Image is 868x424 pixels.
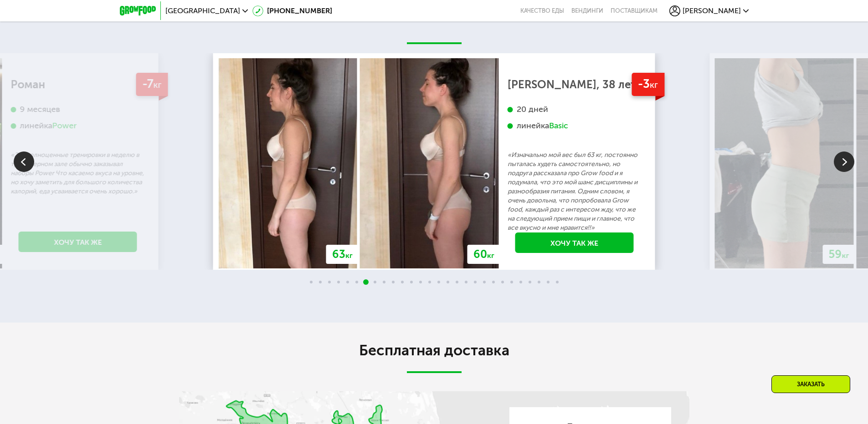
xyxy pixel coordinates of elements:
[842,251,849,260] span: кг
[252,5,332,16] a: [PHONE_NUMBER]
[136,73,168,96] div: -7
[650,80,658,90] span: кг
[632,73,664,96] div: -3
[508,151,642,232] p: «Изначально мой вес был 63 кг, постоянно пыталась худеть самостоятельно, но подруга рассказала пр...
[508,121,642,131] div: линейка
[165,7,240,15] span: [GEOGRAPHIC_DATA]
[19,232,137,252] a: Хочу так же
[52,121,77,131] div: Power
[179,341,689,359] h2: Бесплатная доставка
[11,121,145,131] div: линейка
[345,251,353,260] span: кг
[508,104,642,115] div: 20 дней
[520,7,564,15] a: Качество еды
[515,232,634,253] a: Хочу так же
[823,245,855,264] div: 59
[549,121,568,131] div: Basic
[11,104,145,115] div: 9 месяцев
[771,375,850,393] div: Заказать
[467,245,500,264] div: 60
[571,7,603,15] a: Вендинги
[487,251,494,260] span: кг
[11,151,145,196] p: «2-3 полноценные тренировки в неделю в тренажерном зале обычно заказывал наборы Power Что касаемо...
[611,7,657,15] div: поставщикам
[11,80,145,89] div: Роман
[834,151,854,172] img: Slide right
[683,7,741,15] span: [PERSON_NAME]
[326,245,359,264] div: 63
[153,80,161,90] span: кг
[508,80,642,89] div: [PERSON_NAME], 38 лет
[14,151,34,172] img: Slide left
